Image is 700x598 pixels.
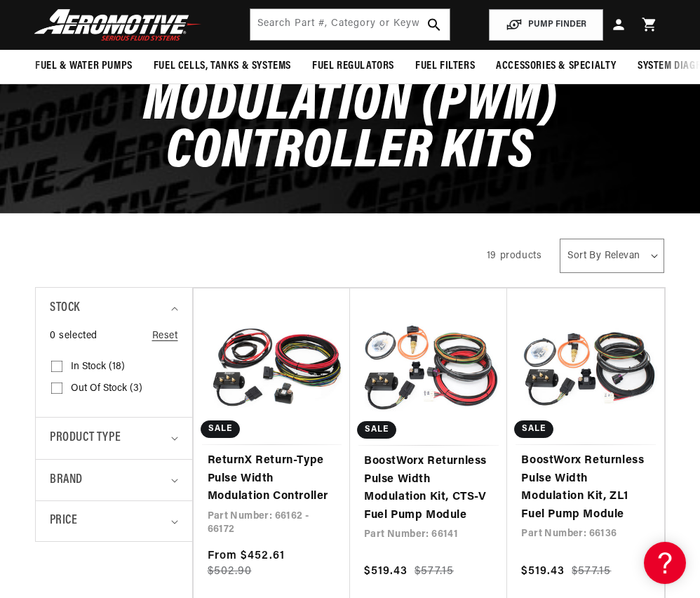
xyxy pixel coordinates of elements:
[71,383,142,395] span: Out of stock (3)
[50,501,178,541] summary: Price
[50,288,178,329] summary: Stock (0 selected)
[312,59,394,74] span: Fuel Regulators
[50,298,80,319] span: Stock
[143,29,558,181] span: Pulse Width Modulation (PWM) Controller Kits
[405,50,485,83] summary: Fuel Filters
[50,328,97,344] span: 0 selected
[25,50,143,83] summary: Fuel & Water Pumps
[71,361,125,373] span: In stock (18)
[50,512,77,531] span: Price
[487,251,542,261] span: 19 products
[143,50,302,83] summary: Fuel Cells, Tanks & Systems
[50,418,178,459] summary: Product type (0 selected)
[50,460,178,501] summary: Brand (0 selected)
[485,50,627,83] summary: Accessories & Specialty
[50,428,121,448] span: Product type
[152,328,178,344] a: Reset
[496,59,617,74] span: Accessories & Specialty
[208,452,336,506] a: ReturnX Return-Type Pulse Width Modulation Controller
[302,50,405,83] summary: Fuel Regulators
[364,453,493,524] a: BoostWorx Returnless Pulse Width Modulation Kit, CTS-V Fuel Pump Module
[521,452,649,524] a: BoostWorx Returnless Pulse Width Modulation Kit, ZL1 Fuel Pump Module
[50,470,83,491] span: Brand
[489,9,603,41] button: PUMP FINDER
[154,59,291,74] span: Fuel Cells, Tanks & Systems
[419,9,450,40] button: search button
[30,8,206,41] img: Aeromotive
[35,59,133,74] span: Fuel & Water Pumps
[415,59,475,74] span: Fuel Filters
[250,9,450,40] input: Search by Part Number, Category or Keyword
